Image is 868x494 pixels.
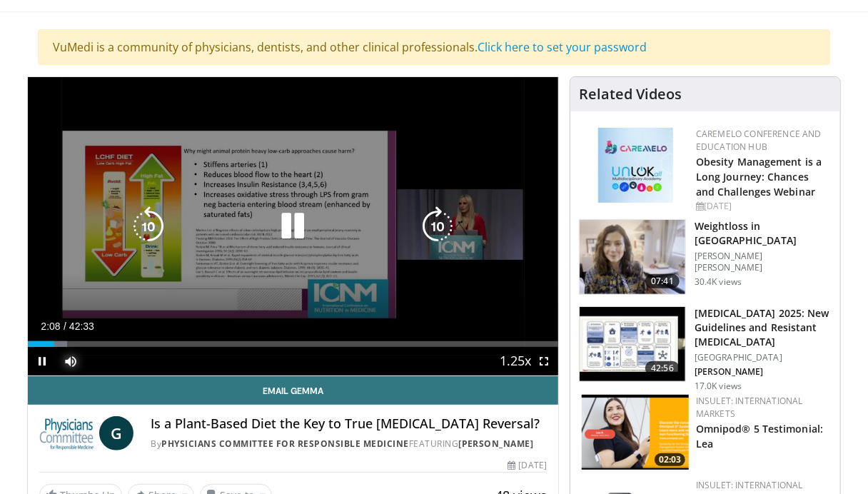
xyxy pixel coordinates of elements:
h3: [MEDICAL_DATA] 2025: New Guidelines and Resistant [MEDICAL_DATA] [695,306,832,349]
p: 30.4K views [695,276,742,288]
a: [PERSON_NAME] [458,438,534,450]
button: Playback Rate [501,347,530,375]
span: / [64,321,66,332]
a: G [99,416,133,450]
a: Omnipod® 5 Testimonial: Lea [696,422,823,450]
span: 2:08 [41,321,60,332]
p: 17.0K views [695,380,742,392]
a: Physicians Committee for Responsible Medicine [161,438,409,450]
p: [PERSON_NAME] [PERSON_NAME] [695,251,832,273]
span: 42:56 [645,361,680,375]
span: 07:41 [645,274,680,288]
h3: Weightloss in [GEOGRAPHIC_DATA] [695,219,832,248]
a: Insulet: International Markets [696,395,803,420]
img: 45df64a9-a6de-482c-8a90-ada250f7980c.png.150x105_q85_autocrop_double_scale_upscale_version-0.2.jpg [598,128,673,203]
video-js: Video Player [28,77,558,376]
p: [PERSON_NAME] [695,366,832,378]
img: 280bcb39-0f4e-42eb-9c44-b41b9262a277.150x105_q85_crop-smart_upscale.jpg [580,307,685,381]
div: [DATE] [696,200,829,213]
div: Progress Bar [28,341,558,347]
button: Fullscreen [530,347,558,375]
a: 02:03 [582,395,689,470]
img: 9983fed1-7565-45be-8934-aef1103ce6e2.150x105_q85_crop-smart_upscale.jpg [580,220,685,294]
div: [DATE] [508,459,547,472]
a: Email Gemma [28,376,558,405]
a: 07:41 Weightloss in [GEOGRAPHIC_DATA] [PERSON_NAME] [PERSON_NAME] 30.4K views [579,219,832,295]
span: 42:33 [69,321,94,332]
a: Click here to set your password [478,39,647,55]
a: CaReMeLO Conference and Education Hub [696,128,822,153]
span: 02:03 [655,453,685,466]
a: 42:56 [MEDICAL_DATA] 2025: New Guidelines and Resistant [MEDICAL_DATA] [GEOGRAPHIC_DATA] [PERSON_... [579,306,832,392]
img: Physicians Committee for Responsible Medicine [39,416,94,450]
h4: Is a Plant-Based Diet the Key to True [MEDICAL_DATA] Reversal? [151,416,547,432]
img: 85ac4157-e7e8-40bb-9454-b1e4c1845598.png.150x105_q85_crop-smart_upscale.png [582,395,689,470]
p: [GEOGRAPHIC_DATA] [695,352,832,363]
div: VuMedi is a community of physicians, dentists, and other clinical professionals. [38,29,830,65]
h4: Related Videos [579,86,682,103]
a: Obesity Management is a Long Journey: Chances and Challenges Webinar [696,155,822,198]
div: By FEATURING [151,438,547,450]
button: Pause [28,347,56,375]
button: Mute [56,347,85,375]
